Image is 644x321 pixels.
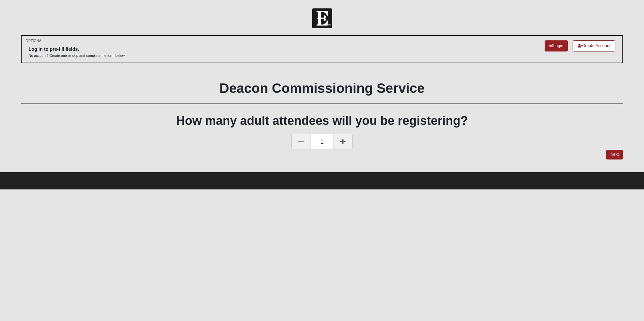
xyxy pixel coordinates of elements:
a: Create Account [573,40,615,51]
span: 1 [311,134,333,149]
small: OPTIONAL [26,38,43,43]
a: Next [606,150,623,159]
b: Deacon Commissioning Service [219,81,424,96]
img: Church of Eleven22 Logo [312,8,332,28]
p: No account? Create one or skip and complete the form below. [29,53,126,58]
h1: How many adult attendees will you be registering? [21,113,623,128]
a: Login [545,40,568,51]
h6: Log in to pre-fill fields. [29,46,126,52]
